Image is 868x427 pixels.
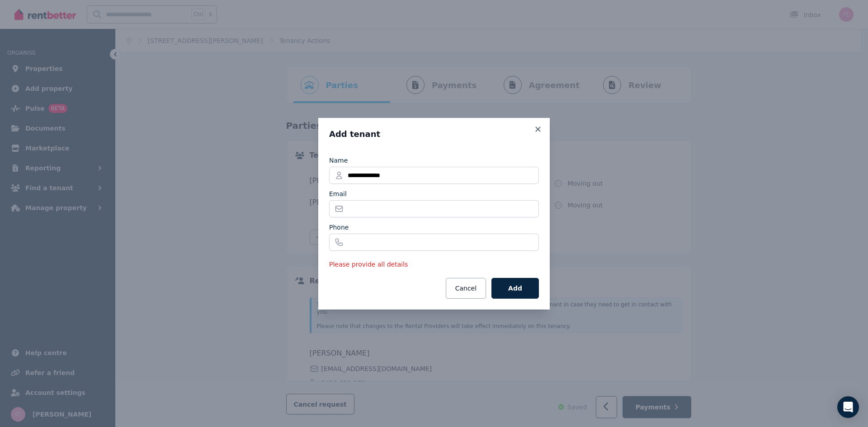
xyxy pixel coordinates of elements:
[837,396,859,418] div: Open Intercom Messenger
[446,278,486,299] button: Cancel
[329,156,348,165] label: Name
[491,278,539,299] button: Add
[329,129,539,140] h3: Add tenant
[329,260,539,269] p: Please provide all details
[329,189,347,198] label: Email
[329,223,349,232] label: Phone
